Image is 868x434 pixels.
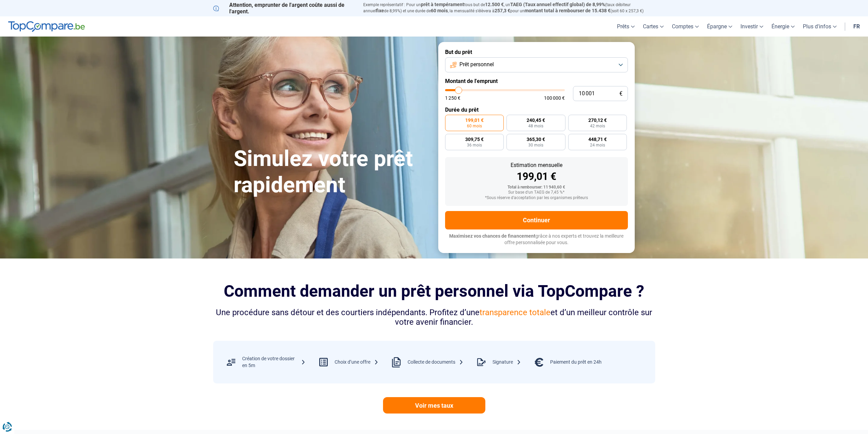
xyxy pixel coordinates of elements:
[485,2,504,7] span: 12.500 €
[449,233,535,239] span: Maximisez vos chances de financement
[849,16,864,37] a: fr
[525,8,610,13] span: montant total à rembourser de 15.438 €
[242,355,306,369] div: Création de votre dossier en 5m
[445,78,628,84] label: Montant de l'emprunt
[590,143,605,147] span: 24 mois
[550,359,602,366] div: Paiement du prêt en 24h
[613,16,639,37] a: Prêts
[451,171,622,182] div: 199,01 €
[668,16,703,37] a: Comptes
[465,118,484,123] span: 199,01 €
[421,2,464,7] span: prêt à tempérament
[528,124,543,128] span: 48 mois
[451,196,622,200] div: *Sous réserve d'acceptation par les organismes prêteurs
[480,308,550,317] span: transparence totale
[703,16,736,37] a: Épargne
[451,185,622,190] div: Total à rembourser: 11 940,60 €
[736,16,767,37] a: Investir
[495,8,510,13] span: 257,3 €
[467,143,482,147] span: 36 mois
[590,124,605,128] span: 42 mois
[8,21,85,32] img: TopCompare
[527,118,545,123] span: 240,45 €
[213,282,655,300] h2: Comment demander un prêt personnel via TopCompare ?
[445,107,628,113] label: Durée du prêt
[799,16,841,37] a: Plus d'infos
[451,190,622,195] div: Sur base d'un TAEG de 7,45 %*
[588,137,607,142] span: 448,71 €
[588,118,607,123] span: 270,12 €
[213,308,655,327] div: Une procédure sans détour et des courtiers indépendants. Profitez d’une et d’un meilleur contrôle...
[528,143,543,147] span: 30 mois
[445,57,628,72] button: Prêt personnel
[408,359,464,366] div: Collecte de documents
[465,137,484,142] span: 309,75 €
[639,16,668,37] a: Cartes
[527,137,545,142] span: 365,30 €
[619,91,622,97] span: €
[383,397,485,414] a: Voir mes taux
[544,96,565,100] span: 100 000 €
[510,2,605,7] span: TAEG (Taux annuel effectif global) de 8,99%
[234,146,430,198] h1: Simulez votre prêt rapidement
[445,49,628,55] label: But du prêt
[451,163,622,168] div: Estimation mensuelle
[363,2,655,14] p: Exemple représentatif : Pour un tous but de , un (taux débiteur annuel de 8,99%) et une durée de ...
[445,233,628,246] p: grâce à nos experts et trouvez la meilleure offre personnalisée pour vous.
[376,8,384,13] span: fixe
[335,359,379,366] div: Choix d’une offre
[459,61,494,68] span: Prêt personnel
[492,359,521,366] div: Signature
[213,2,355,15] p: Attention, emprunter de l'argent coûte aussi de l'argent.
[445,96,460,100] span: 1 250 €
[767,16,799,37] a: Énergie
[467,124,482,128] span: 60 mois
[445,211,628,229] button: Continuer
[431,8,448,13] span: 60 mois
